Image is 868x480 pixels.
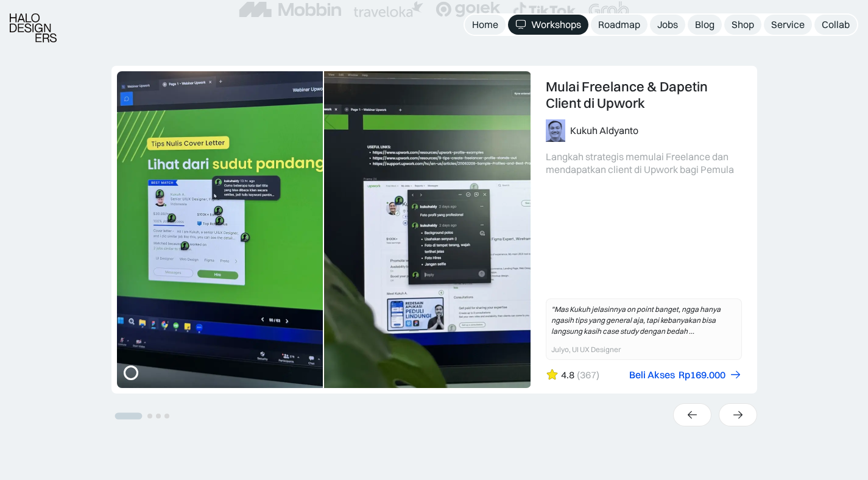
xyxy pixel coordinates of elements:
[156,414,161,418] button: Go to slide 3
[822,18,850,31] div: Collab
[577,369,599,381] div: (367)
[657,18,678,31] div: Jobs
[561,369,574,381] div: 4.8
[724,15,761,35] a: Shop
[591,15,647,35] a: Roadmap
[472,18,498,31] div: Home
[732,18,754,31] div: Shop
[629,369,675,381] div: Beli Akses
[115,413,142,420] button: Go to slide 1
[111,410,171,420] ul: Select a slide to show
[650,15,685,35] a: Jobs
[771,18,805,31] div: Service
[598,18,640,31] div: Roadmap
[814,15,857,35] a: Collab
[465,15,506,35] a: Home
[531,18,581,31] div: Workshops
[688,15,722,35] a: Blog
[164,414,169,418] button: Go to slide 4
[764,15,812,35] a: Service
[695,18,715,31] div: Blog
[111,66,757,394] div: 1 of 4
[147,414,152,418] button: Go to slide 2
[508,15,588,35] a: Workshops
[629,369,742,381] a: Beli AksesRp169.000
[679,369,725,381] div: Rp169.000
